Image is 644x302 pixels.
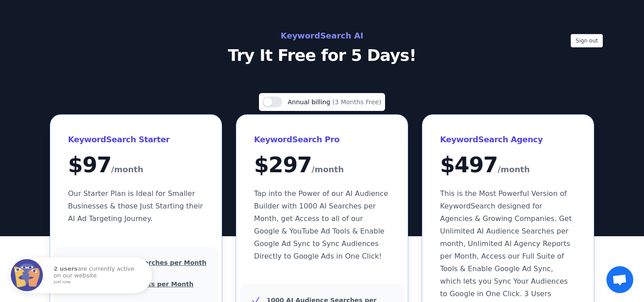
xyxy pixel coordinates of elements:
[332,98,381,106] span: (3 Months Free)
[440,132,576,147] h3: KeywordSearch Agency
[254,132,390,147] h3: KeywordSearch Pro
[68,189,203,223] span: Our Starter Plan is Ideal for Smaller Businesses & those Just Starting their AI Ad Targeting Jour...
[498,162,530,177] span: /month
[254,154,390,177] div: $ 297
[288,98,332,106] span: Annual billing
[54,266,143,284] p: are currently active on our website
[122,29,522,43] h2: KeywordSearch AI
[111,162,144,177] span: /month
[54,265,78,272] strong: 2 users
[68,132,204,147] h3: KeywordSearch Starter
[606,266,633,293] div: Відкритий чат
[54,280,140,285] small: just now
[68,154,204,177] div: $ 97
[122,47,522,64] p: Try It Free for 5 Days!
[571,34,603,47] button: Sign out
[11,259,43,291] img: Fomo
[254,189,388,260] span: Tap into the Power of our AI Audience Builder with 1000 AI Searches per Month, get Access to all ...
[440,154,576,177] div: $ 497
[312,162,344,177] span: /month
